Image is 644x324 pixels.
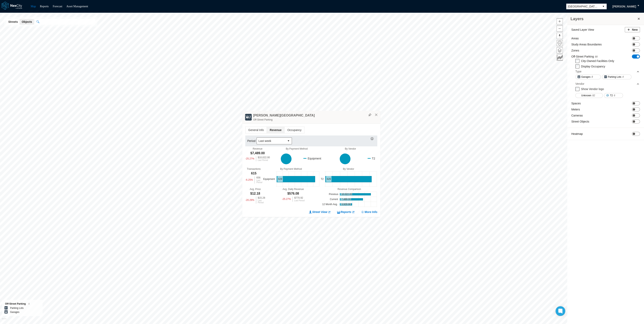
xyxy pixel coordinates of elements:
[258,139,284,143] span: Last week
[581,75,591,79] span: Garages
[283,188,304,191] div: Avg. Daily Revenue
[557,47,563,53] button: Layers management
[250,151,265,155] div: $7,489.00
[287,191,299,196] div: $576.08
[31,5,36,8] a: Map
[341,203,351,206] text: 3,929.90
[571,42,602,46] label: Study Areas Boundaries
[253,118,378,122] div: Off-Street Parking
[557,55,563,61] button: Key metrics
[575,82,584,86] div: Vendor
[10,306,24,310] label: Parking Lots
[571,120,589,124] label: Street Objects
[341,210,351,214] span: Reports
[258,156,270,159] div: $10,022.00
[361,210,377,214] button: More Info
[581,93,591,98] span: Unknown
[294,200,305,202] div: Last Period
[557,33,563,39] button: Reset bearing to north
[40,5,49,8] a: Reports
[622,75,624,79] span: 4
[245,156,254,161] div: -25.27 %
[270,147,324,150] div: By Payment Method
[10,310,19,314] label: Garages
[278,178,282,180] text: 629
[294,197,305,199] div: $770.92
[557,33,563,39] span: Reset bearing to north
[581,59,614,63] label: City-Owned Facilities Only
[253,113,315,118] h4: [PERSON_NAME][GEOGRAPHIC_DATA]
[250,188,261,191] div: Avg. Price
[22,20,32,24] span: Objects
[256,176,262,179] div: 656
[320,168,377,170] div: By Vendor
[324,147,377,150] div: By Vendor
[571,28,594,32] label: Saved Layer View
[592,75,593,79] span: 8
[258,200,265,204] div: Last Period
[66,5,88,8] a: Asset Management
[557,25,563,32] button: Zoom out
[614,93,615,98] span: 6
[312,210,327,214] span: Street View
[374,113,378,117] button: Close popup
[337,210,355,214] a: Reports
[28,303,30,305] span: 5
[602,74,631,79] button: Parking Lots4
[245,127,267,133] span: General Info
[571,101,581,105] label: Spaces
[258,197,265,199] div: $15.28
[365,210,377,214] span: More Info
[20,19,34,25] button: Objects
[282,197,291,202] div: -25.27 %
[6,19,20,25] button: Streets
[581,87,604,91] label: Show Vendor logo
[610,93,613,98] span: T2
[571,132,583,136] label: Heatmap
[613,4,636,8] span: [PERSON_NAME]
[341,198,351,201] text: 7,489.00
[575,69,581,73] div: Type
[575,93,603,98] button: Unknown82
[575,68,640,74] div: Type
[253,147,262,150] div: Revenue
[322,203,338,206] text: 12 Month Avg.
[575,74,601,79] button: Garages8
[330,198,338,201] text: Current
[247,139,257,143] label: Period
[2,318,6,323] a: Mapbox homepage
[595,55,598,58] span: 88
[329,193,338,196] text: Previous
[285,138,292,144] button: select
[53,5,62,8] a: Forecast
[571,48,579,52] label: Zones
[263,178,275,180] text: Equipment
[251,171,257,176] div: 615
[321,188,377,191] div: Revenue Comparison
[8,20,18,24] span: Streets
[262,168,320,170] div: By Payment Method
[600,4,607,9] button: select
[321,178,324,180] text: T2
[245,197,254,204] div: -20.29 %
[571,107,580,111] label: Meters
[368,113,371,116] img: svg%3e
[250,191,260,196] div: $12.18
[327,178,331,180] text: 629
[5,302,40,306] div: Off-Street Parking
[247,168,261,170] div: Transactions
[284,127,304,133] span: Occupancy
[258,159,270,161] div: Last Period
[581,65,605,68] label: Display Occupancy
[309,210,331,214] a: Street View
[604,93,623,98] button: T26
[592,93,595,98] span: 82
[575,81,640,87] div: Vendor
[571,113,583,117] label: Cameras
[256,179,262,183] div: Last Period
[557,18,563,24] span: Zoom in
[571,36,579,40] label: Areas
[608,75,621,79] span: Parking Lots
[341,193,352,196] text: 10,022.00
